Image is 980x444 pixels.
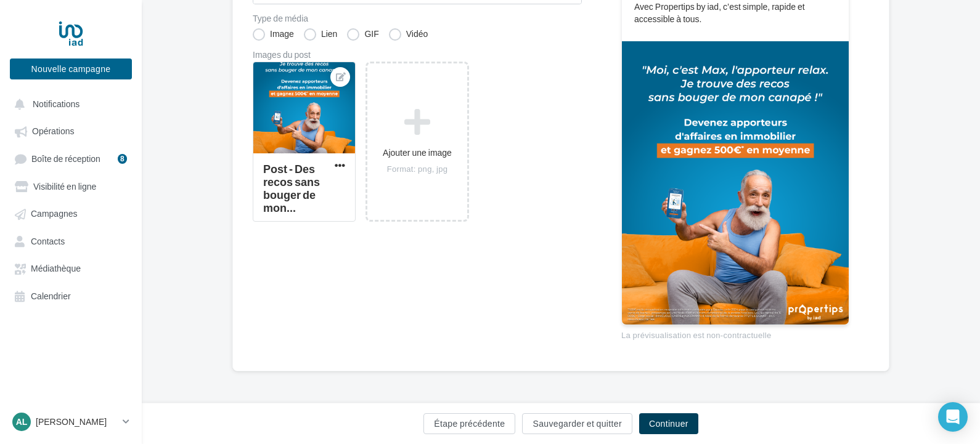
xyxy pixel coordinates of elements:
[32,126,74,137] span: Opérations
[7,92,129,115] button: Notifications
[16,416,28,428] span: Al
[10,410,132,434] a: Al [PERSON_NAME]
[7,147,134,170] a: Boîte de réception8
[522,413,632,434] button: Sauvegarder et quitter
[118,154,127,164] div: 8
[621,325,849,341] div: La prévisualisation est non-contractuelle
[938,402,968,432] div: Open Intercom Messenger
[389,28,428,41] label: Vidéo
[7,257,134,279] a: Médiathèque
[33,99,80,109] span: Notifications
[31,209,78,219] span: Campagnes
[31,291,71,301] span: Calendrier
[347,28,378,41] label: GIF
[7,175,134,197] a: Visibilité en ligne
[31,264,81,274] span: Médiathèque
[639,413,698,434] button: Continuer
[31,236,65,246] span: Contacts
[253,50,582,59] div: Images du post
[253,14,582,23] label: Type de média
[263,162,320,214] div: Post - Des recos sans bouger de mon...
[7,119,134,142] a: Opérations
[33,181,96,192] span: Visibilité en ligne
[10,59,132,79] button: Nouvelle campagne
[304,28,337,41] label: Lien
[7,285,134,307] a: Calendrier
[31,153,100,164] span: Boîte de réception
[7,230,134,252] a: Contacts
[253,28,294,41] label: Image
[36,416,118,428] p: [PERSON_NAME]
[7,202,134,224] a: Campagnes
[423,413,515,434] button: Étape précédente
